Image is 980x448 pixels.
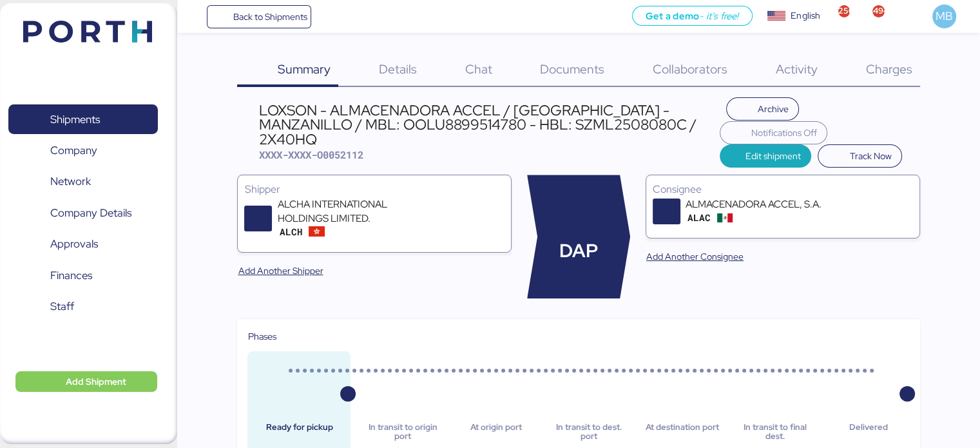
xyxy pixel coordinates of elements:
div: Shipper [244,182,504,197]
span: Charges [865,61,912,77]
button: Add Another Consignee [636,245,754,268]
a: Company Details [8,199,158,228]
span: Activity [776,61,818,77]
div: Consignee [653,182,913,197]
div: In transit to origin port [361,423,444,442]
button: Edit shipment [720,144,812,168]
div: In transit to dest. port [548,423,630,442]
div: At origin port [454,423,537,442]
span: Staff [50,297,74,316]
div: Phases [247,329,909,344]
span: Approvals [50,235,98,253]
span: Shipments [50,110,100,129]
span: DAP [559,237,598,265]
button: Notifications Off [720,121,828,144]
span: Back to Shipments [233,9,307,24]
div: Delivered [827,423,910,442]
span: Finances [50,266,92,285]
span: Track Now [850,148,892,164]
a: Shipments [8,104,158,134]
button: Add Another Shipper [227,259,333,282]
span: MB [936,8,953,24]
div: LOXSON - ALMACENADORA ACCEL / [GEOGRAPHIC_DATA] - MANZANILLO / MBL: OOLU8899514780 - HBL: SZML250... [259,103,719,146]
div: ALCHA INTERNATIONAL HOLDINGS LIMITED. [277,197,432,226]
div: ALMACENADORA ACCEL, S.A. [686,197,840,211]
span: Notifications Off [751,125,817,141]
span: Documents [540,61,604,77]
div: In transit to final dest. [734,423,816,442]
button: Archive [726,97,800,121]
button: Track Now [818,144,902,168]
a: Finances [8,261,158,291]
a: Back to Shipments [207,5,312,28]
span: Company Details [50,204,131,222]
span: Edit shipment [745,148,801,164]
a: Staff [8,292,158,322]
button: Menu [185,6,207,28]
span: Company [50,141,97,160]
span: Details [379,61,417,77]
a: Approvals [8,229,158,259]
button: Add Shipment [15,371,157,392]
span: Summary [278,61,331,77]
span: Archive [758,101,789,117]
a: Company [8,136,158,166]
span: Chat [465,61,492,77]
div: At destination port [641,423,724,442]
span: Add Another Consignee [646,249,744,264]
span: Add Shipment [66,374,126,389]
span: XXXX-XXXX-O0052112 [259,148,363,161]
span: Network [50,172,91,191]
span: Add Another Shipper [238,263,323,278]
div: English [791,9,820,23]
a: Network [8,167,158,197]
span: Collaborators [653,61,727,77]
div: Ready for pickup [258,423,340,442]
